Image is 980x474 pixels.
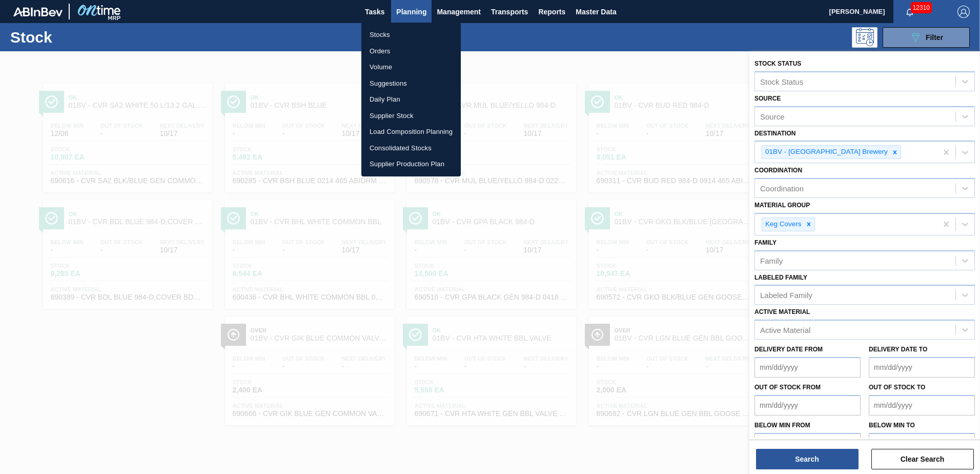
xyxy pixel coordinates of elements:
a: Suggestions [361,75,461,92]
a: Volume [361,59,461,75]
a: Stocks [361,27,461,43]
a: Orders [361,43,461,60]
a: Supplier Stock [361,108,461,124]
a: Daily Plan [361,91,461,108]
a: Supplier Production Plan [361,156,461,172]
a: Consolidated Stocks [361,140,461,156]
a: Load Composition Planning [361,124,461,140]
